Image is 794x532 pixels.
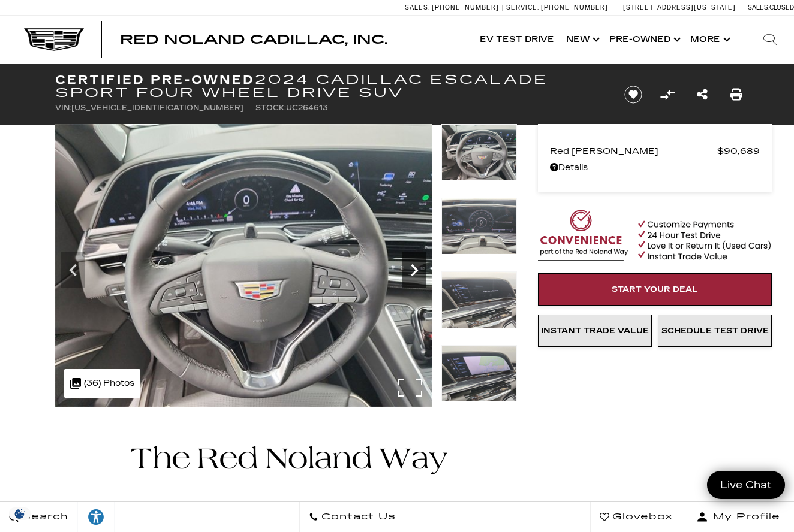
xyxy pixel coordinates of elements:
div: Previous [61,252,85,288]
a: Instant Trade Value [538,315,652,347]
a: Service: [PHONE_NUMBER] [502,4,611,11]
a: New [560,16,603,64]
a: Print this Certified Pre-Owned 2024 Cadillac Escalade Sport Four Wheel Drive SUV [730,86,742,103]
span: Schedule Test Drive [661,326,769,335]
button: More [684,16,734,64]
span: Search [19,509,68,525]
a: Glovebox [590,502,682,532]
h1: 2024 Cadillac Escalade Sport Four Wheel Drive SUV [55,73,604,99]
span: Red [PERSON_NAME] [550,143,717,159]
div: Explore your accessibility options [78,508,114,526]
a: Start Your Deal [538,273,772,306]
img: Certified Used 2024 Crystal White Tricoat Cadillac Sport image 15 [441,271,517,328]
div: Next [402,252,426,288]
span: Sales: [405,4,430,11]
a: Explore your accessibility options [78,502,115,532]
strong: Certified Pre-Owned [55,72,255,87]
span: VIN: [55,104,71,112]
a: EV Test Drive [474,16,560,64]
span: Start Your Deal [612,285,698,294]
button: Compare Vehicle [658,86,676,104]
a: Pre-Owned [603,16,684,64]
span: Glovebox [609,509,673,525]
span: Instant Trade Value [541,326,649,335]
span: Contact Us [318,509,396,525]
a: Red Noland Cadillac, Inc. [120,34,387,46]
span: Red Noland Cadillac, Inc. [120,32,387,47]
a: Sales: [PHONE_NUMBER] [405,4,502,11]
div: (36) Photos [64,369,140,398]
span: Closed [769,4,794,11]
img: Opt-Out Icon [6,507,34,520]
span: Stock: [255,104,286,112]
span: Live Chat [714,478,778,492]
a: [STREET_ADDRESS][US_STATE] [623,4,736,11]
img: Cadillac Dark Logo with Cadillac White Text [24,28,84,51]
a: Details [550,159,760,176]
a: Share this Certified Pre-Owned 2024 Cadillac Escalade Sport Four Wheel Drive SUV [697,86,708,103]
a: Contact Us [299,502,405,532]
a: Red [PERSON_NAME] $90,689 [550,143,760,159]
span: [PHONE_NUMBER] [541,4,608,11]
span: [PHONE_NUMBER] [432,4,499,11]
button: Save vehicle [620,85,646,104]
span: UC264613 [286,104,328,112]
img: Certified Used 2024 Crystal White Tricoat Cadillac Sport image 16 [441,345,517,402]
a: Schedule Test Drive [658,315,772,347]
section: Click to Open Cookie Consent Modal [6,507,34,520]
button: Open user profile menu [682,502,794,532]
a: Live Chat [707,471,785,499]
img: Certified Used 2024 Crystal White Tricoat Cadillac Sport image 13 [441,124,517,181]
img: Certified Used 2024 Crystal White Tricoat Cadillac Sport image 13 [55,124,432,407]
span: Service: [506,4,539,11]
span: My Profile [708,509,780,525]
span: Sales: [748,4,769,11]
span: [US_VEHICLE_IDENTIFICATION_NUMBER] [71,104,243,112]
img: Certified Used 2024 Crystal White Tricoat Cadillac Sport image 14 [441,198,517,255]
span: $90,689 [717,143,760,159]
